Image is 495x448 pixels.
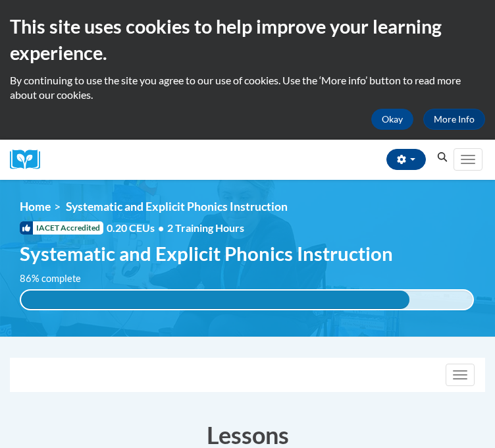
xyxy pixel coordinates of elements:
span: • [158,221,164,234]
label: 86% complete [20,271,95,286]
button: Search [432,150,452,165]
a: Home [20,200,51,213]
img: Logo brand [10,150,49,170]
a: More Info [423,109,485,130]
h2: This site uses cookies to help improve your learning experience. [10,13,485,67]
a: Cox Campus [10,150,49,170]
div: Main menu [452,140,485,180]
span: Systematic and Explicit Phonics Instruction [66,200,288,213]
span: 0.20 CEUs [107,221,167,235]
p: By continuing to use the site you agree to our use of cookies. Use the ‘More info’ button to read... [10,73,485,102]
button: Account Settings [386,149,426,170]
span: 2 Training Hours [167,221,244,234]
span: Systematic and Explicit Phonics Instruction [20,242,393,265]
button: Okay [371,109,413,130]
div: 86% complete [21,291,409,309]
span: IACET Accredited [20,221,103,235]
